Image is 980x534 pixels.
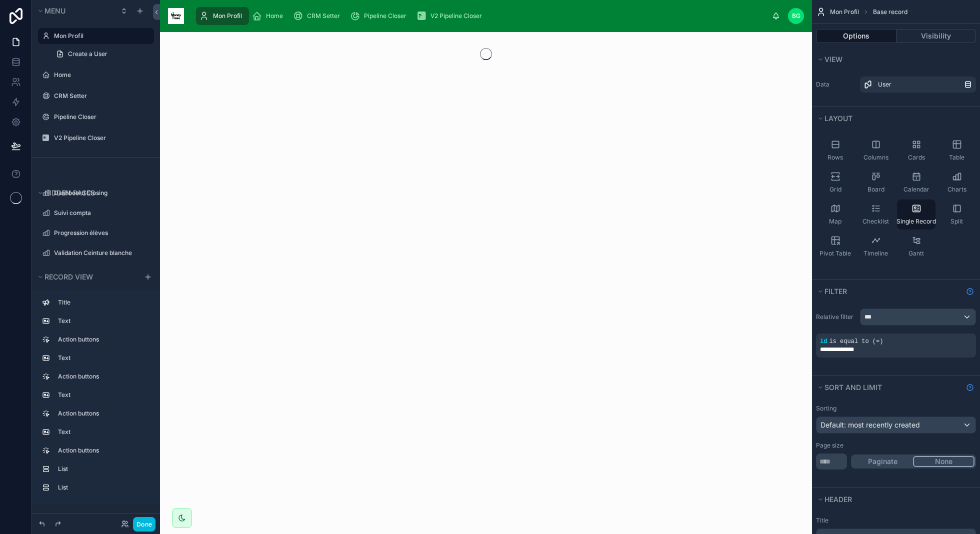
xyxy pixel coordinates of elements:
img: App logo [168,8,184,24]
div: scrollable content [192,5,772,27]
label: CRM Setter [54,92,148,100]
div: scrollable content [32,290,160,503]
label: Dashboard Closing [54,189,148,197]
label: Validation Ceinture blanche [54,249,148,257]
label: Text [58,428,146,436]
button: Columns [856,135,895,165]
span: Table [949,153,964,161]
button: Charts [937,167,976,197]
span: Rows [827,153,843,161]
span: Timeline [863,249,888,257]
a: V2 Pipeline Closer [413,7,489,25]
button: Cards [897,135,935,165]
label: Text [58,391,146,399]
button: Paginate [852,456,913,467]
span: Columns [863,153,888,161]
span: Home [266,12,283,20]
button: Board [856,167,895,197]
button: Header [816,492,970,506]
span: Menu [44,6,65,15]
a: Home [249,7,290,25]
span: View [824,55,842,63]
button: Rows [816,135,854,165]
span: Base record [873,8,907,16]
span: Gantt [908,249,924,257]
span: Grid [829,185,841,193]
a: Create a User [50,46,154,62]
button: Timeline [856,231,895,261]
a: Home [54,71,148,79]
label: Action buttons [58,335,146,343]
button: Default: most recently created [816,416,976,433]
span: Create a User [68,50,107,58]
span: Mon Profil [213,12,242,20]
label: Page size [816,441,843,449]
button: Options [816,29,896,43]
button: Sort And Limit [816,380,962,394]
span: Calendar [903,185,929,193]
label: Action buttons [58,446,146,454]
button: Hidden pages [36,186,150,200]
label: Relative filter [816,313,856,321]
span: Default: most recently created [820,420,920,429]
button: Checklist [856,199,895,229]
span: Record view [44,272,93,281]
label: Action buttons [58,409,146,417]
button: Pivot Table [816,231,854,261]
span: Split [950,217,963,225]
label: Data [816,80,856,88]
span: is equal to (=) [829,338,883,345]
label: Action buttons [58,372,146,380]
label: List [58,465,146,473]
label: Pipeline Closer [54,113,148,121]
span: V2 Pipeline Closer [430,12,482,20]
span: Pivot Table [819,249,851,257]
label: Text [58,317,146,325]
span: Checklist [862,217,889,225]
label: Suivi compta [54,209,148,217]
button: View [816,52,970,66]
button: Gantt [897,231,935,261]
button: Done [133,517,155,531]
span: Filter [824,287,847,295]
a: User [860,76,976,92]
span: id [820,338,827,345]
button: Calendar [897,167,935,197]
span: Pipeline Closer [364,12,406,20]
button: Record view [36,270,138,284]
label: Text [58,354,146,362]
span: Charts [947,185,966,193]
span: Sort And Limit [824,383,882,391]
button: Map [816,199,854,229]
span: Single Record [896,217,936,225]
button: Visibility [896,29,976,43]
svg: Show help information [966,287,974,295]
span: User [878,80,891,88]
span: Header [824,495,852,503]
label: Title [816,516,976,524]
span: Mon Profil [830,8,859,16]
label: V2 Pipeline Closer [54,134,148,142]
button: Table [937,135,976,165]
span: Layout [824,114,852,122]
svg: Show help information [966,383,974,391]
button: Grid [816,167,854,197]
span: Map [829,217,841,225]
label: Mon Profil [54,32,148,40]
span: Cards [908,153,925,161]
a: CRM Setter [290,7,347,25]
label: Progression élèves [54,229,148,237]
button: Filter [816,284,962,298]
button: Menu [36,4,114,18]
span: BG [792,12,800,20]
button: Split [937,199,976,229]
button: Layout [816,111,970,125]
span: CRM Setter [307,12,340,20]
